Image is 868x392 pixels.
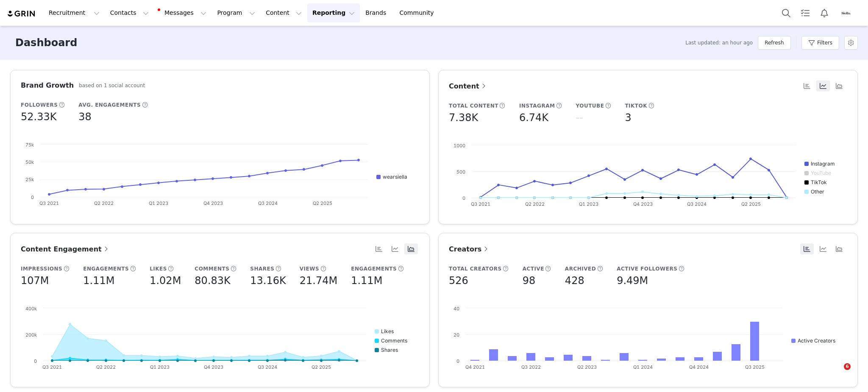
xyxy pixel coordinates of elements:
h5: Impressions [21,265,62,273]
h5: 80.83K [195,273,230,288]
h5: 98 [523,273,536,288]
h5: Instagram [519,102,555,110]
h5: Active [523,265,544,273]
h5: 13.16K [250,273,286,288]
text: Q4 2023 [204,364,223,370]
text: Active Creators [798,337,835,344]
text: Q1 2023 [149,200,168,206]
button: Recruitment [44,3,105,22]
text: Q4 2023 [203,200,223,206]
button: Search [777,3,796,22]
h5: Views [300,265,319,273]
h5: 52.33K [21,109,56,124]
h5: 21.74M [300,273,337,288]
text: wearsiella [383,174,407,180]
h5: Followers [21,101,58,109]
button: Content [261,3,307,22]
h5: Total Content [449,102,498,110]
text: 500 [456,169,465,175]
button: Messages [154,3,211,22]
button: Contacts [105,3,154,22]
text: 0 [462,195,465,201]
span: Creators [449,245,490,253]
h5: 1.11M [83,273,114,288]
h5: 3 [625,110,631,125]
h5: Engagements [351,265,397,273]
h5: TikTok [625,102,647,110]
text: Q1 2023 [579,201,598,207]
text: 400k [25,306,37,312]
h5: Avg. Engagements [78,101,141,109]
h5: Comments [195,265,229,273]
h5: YouTube [576,102,604,110]
text: Likes [381,328,394,334]
text: 40 [453,306,459,312]
text: Q1 2023 [150,364,170,370]
h5: 38 [78,109,92,124]
h5: Shares [250,265,274,273]
text: TikTok [811,179,827,185]
text: Q4 2021 [465,364,485,370]
text: YouTube [811,170,831,176]
text: Q2 2022 [525,201,545,207]
text: Shares [381,347,398,353]
h5: 6.74K [519,110,548,125]
a: Content Engagement [21,244,110,254]
text: Comments [381,337,407,344]
text: 0 [31,194,34,200]
text: Q4 2023 [633,201,653,207]
span: Content Engagement [21,245,110,253]
h5: 1.11M [351,273,382,288]
text: 75k [25,142,34,148]
text: Q3 2024 [258,364,277,370]
text: 0 [34,358,37,364]
h5: Likes [150,265,167,273]
h5: 526 [449,273,468,288]
h5: based on 1 social account [79,82,145,89]
iframe: Intercom live chat [826,363,847,384]
h5: 428 [565,273,584,288]
text: 25k [25,177,34,182]
text: Q1 2024 [633,364,653,370]
button: Profile [834,6,861,20]
text: Q2 2022 [94,200,114,206]
button: Filters [801,36,839,50]
text: 1000 [453,143,465,149]
text: Q2 2025 [313,200,332,206]
text: 50k [25,159,34,165]
text: 0 [456,358,459,364]
a: Tasks [796,3,815,22]
h3: Brand Growth [21,80,74,91]
text: Q3 2021 [42,364,62,370]
img: 0ae5e4c0-9d96-43e8-a0bd-65e0067b99ad.png [839,6,853,20]
a: Content [449,81,488,91]
span: Content [449,82,488,90]
text: Q2 2023 [577,364,597,370]
h5: Active Followers [617,265,677,273]
a: Community [395,3,443,22]
span: 6 [844,363,851,370]
h5: 107M [21,273,49,288]
button: Reporting [307,3,360,22]
button: Notifications [815,3,834,22]
text: Q3 2022 [521,364,541,370]
h5: Total Creators [449,265,502,273]
text: Instagram [811,160,835,167]
text: 200k [25,332,37,338]
text: Q3 2021 [471,201,490,207]
text: Q2 2025 [312,364,331,370]
a: Brands [360,3,394,22]
a: Creators [449,244,490,254]
img: grin logo [7,10,36,18]
h5: 1.02M [150,273,181,288]
text: Q4 2024 [689,364,709,370]
text: Q3 2024 [687,201,707,207]
text: Q3 2024 [258,200,278,206]
span: Last updated: an hour ago [685,39,753,47]
text: Q3 2025 [745,364,765,370]
text: Q3 2021 [39,200,59,206]
h3: Dashboard [15,35,77,50]
h5: Engagements [83,265,129,273]
text: Other [811,188,824,195]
